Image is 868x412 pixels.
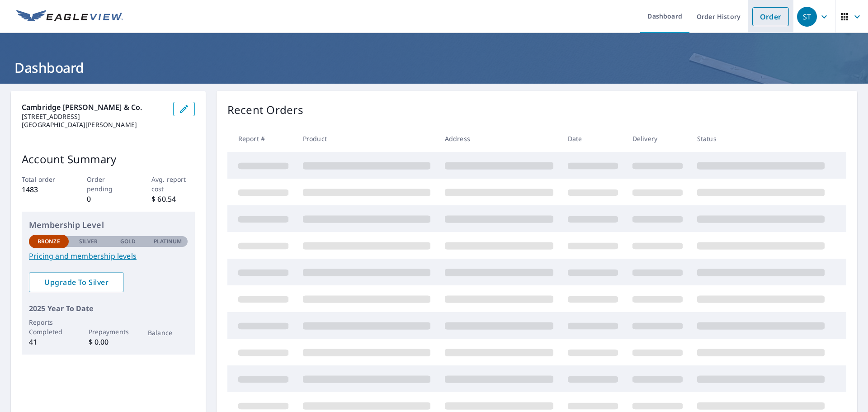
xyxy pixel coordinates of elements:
p: Total order [22,175,65,184]
p: Membership Level [29,219,188,231]
th: Date [561,125,625,152]
p: Cambridge [PERSON_NAME] & Co. [22,102,166,113]
p: [STREET_ADDRESS] [22,113,166,121]
p: [GEOGRAPHIC_DATA][PERSON_NAME] [22,121,166,129]
th: Status [690,125,832,152]
p: Order pending [87,175,130,194]
p: 1483 [22,184,65,195]
p: Bronze [38,237,60,246]
th: Report # [227,125,296,152]
p: 0 [87,194,130,204]
img: EV Logo [16,10,123,24]
p: Reports Completed [29,317,69,336]
p: Balance [148,328,188,337]
p: 2025 Year To Date [29,303,188,314]
p: Gold [120,237,136,246]
a: Upgrade To Silver [29,272,124,292]
a: Pricing and membership levels [29,251,188,261]
div: ST [797,7,817,27]
th: Delivery [625,125,690,152]
th: Product [296,125,438,152]
p: Avg. report cost [151,175,195,194]
p: $ 0.00 [89,336,128,347]
p: Recent Orders [227,102,303,118]
span: Upgrade To Silver [36,277,117,287]
p: Prepayments [89,327,128,336]
a: Order [752,7,789,26]
p: $ 60.54 [151,194,195,204]
th: Address [438,125,561,152]
h1: Dashboard [11,58,857,77]
p: Silver [79,237,98,246]
p: Platinum [154,237,182,246]
p: 41 [29,336,69,347]
p: Account Summary [22,151,195,167]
